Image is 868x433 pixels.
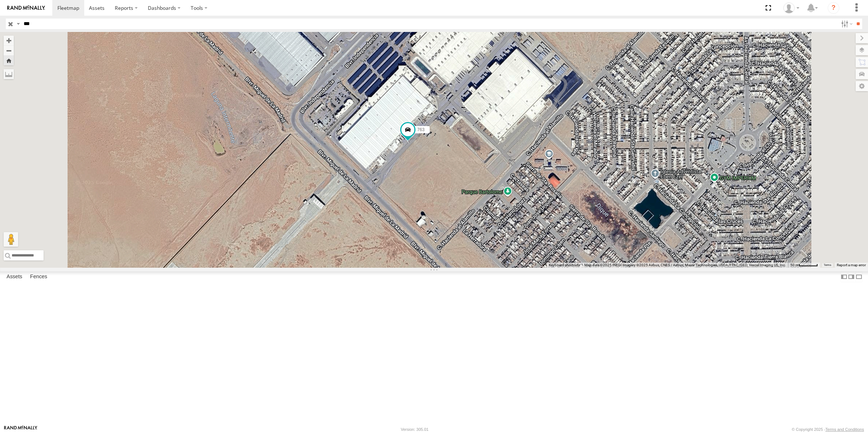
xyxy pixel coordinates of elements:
[7,5,45,11] img: rand-logo.svg
[848,271,855,282] label: Dock Summary Table to the Right
[790,263,799,267] span: 50 m
[584,263,786,267] span: Map data ©2025 INEGI Imagery ©2025 Airbus, CNES / Airbus, Maxar Technologies, USDA/FPAC/GEO, Vexc...
[840,271,848,282] label: Dock Summary Table to the Left
[15,19,21,29] label: Search Query
[788,263,820,268] button: Map Scale: 50 m per 49 pixels
[4,232,18,247] button: Drag Pegman onto the map to open Street View
[4,36,14,45] button: Zoom in
[27,272,51,282] label: Fences
[838,19,854,29] label: Search Filter Options
[856,81,868,91] label: Map Settings
[417,127,425,132] span: 763
[4,426,37,433] a: Visit our Website
[781,3,802,13] div: Roberto Garcia
[4,69,14,79] label: Measure
[826,427,864,432] a: Terms and Conditions
[824,264,831,267] a: Terms
[792,427,864,432] div: © Copyright 2025 -
[837,263,866,267] a: Report a map error
[828,2,839,14] i: ?
[3,272,26,282] label: Assets
[4,56,14,65] button: Zoom Home
[549,263,580,268] button: Keyboard shortcuts
[4,45,14,56] button: Zoom out
[855,271,863,282] label: Hide Summary Table
[401,427,429,432] div: Version: 305.01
